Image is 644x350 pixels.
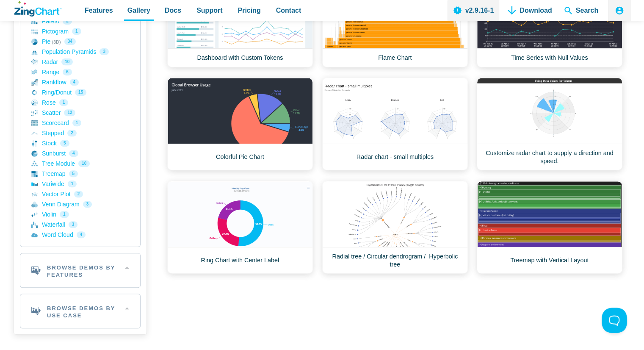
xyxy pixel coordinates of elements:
[477,78,622,170] a: Customize radar chart to supply a direction and speed.
[167,78,313,170] a: Colorful Pie Chart
[196,5,222,16] span: Support
[477,181,622,274] a: Treemap with Vertical Layout
[14,1,62,17] a: ZingChart Logo. Click to return to the homepage
[165,5,181,16] span: Docs
[322,78,468,170] a: Radar chart - small multiples
[127,5,150,16] span: Gallery
[602,308,627,333] iframe: Toggle Customer Support
[322,181,468,274] a: Radial tree / Circular dendrogram / Hyperbolic tree
[20,253,140,287] h2: Browse Demos By Features
[20,294,140,328] h2: Browse Demos By Use Case
[167,181,313,274] a: Ring Chart with Center Label
[276,5,301,16] span: Contact
[85,5,113,16] span: Features
[238,5,260,16] span: Pricing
